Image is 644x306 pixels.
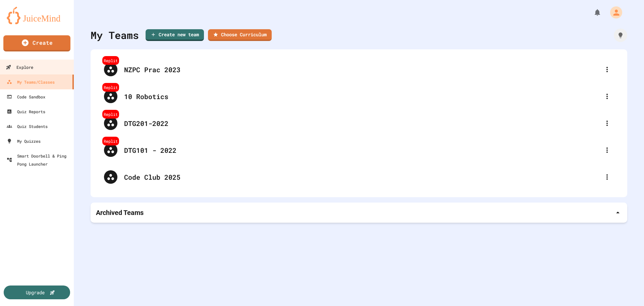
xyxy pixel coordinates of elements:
div: ReplitDTG201-2022 [97,110,621,137]
div: NZPC Prac 2023 [124,64,600,75]
div: Replit [102,137,119,145]
div: Smart Doorbell & Ping Pong Launcher [7,152,71,168]
div: Replit [102,110,119,119]
div: DTG101 - 2022 [124,145,600,155]
div: Upgrade [26,289,45,296]
div: My Quizzes [7,137,41,145]
div: ReplitNZPC Prac 2023 [97,56,621,83]
div: My Account [603,5,624,20]
div: Explore [6,63,33,72]
div: Replit10 Robotics [97,83,621,110]
a: Choose Curriculum [208,29,272,41]
div: Code Sandbox [7,93,45,101]
div: How it works [614,29,627,42]
div: 10 Robotics [124,91,600,101]
p: Archived Teams [96,208,144,217]
div: My Teams/Classes [7,78,55,86]
div: Replit [102,83,119,92]
div: Code Club 2025 [124,172,600,182]
iframe: chat widget [588,250,637,278]
div: ReplitDTG101 - 2022 [97,137,621,164]
div: My Teams [91,28,139,43]
div: Replit [102,56,119,65]
div: Quiz Reports [7,107,45,116]
div: Code Club 2025 [97,164,621,190]
iframe: chat widget [616,279,637,299]
div: Quiz Students [7,122,48,130]
a: Create new team [146,29,204,41]
img: logo-orange.svg [7,7,67,24]
a: Create [3,35,70,51]
div: DTG201-2022 [124,118,600,128]
div: My Notifications [581,7,603,18]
